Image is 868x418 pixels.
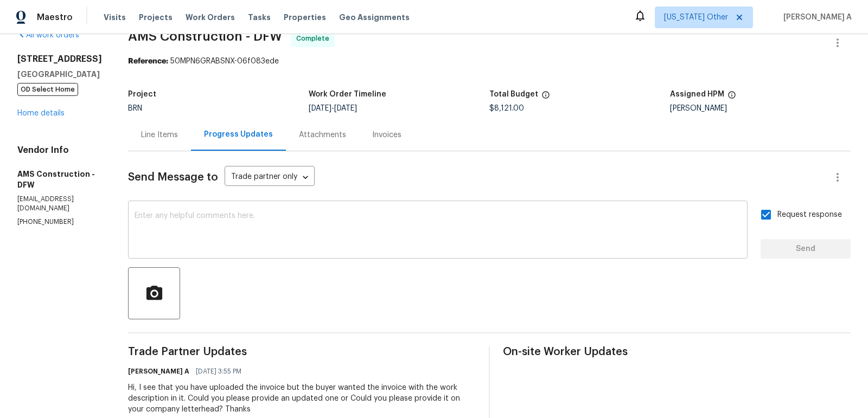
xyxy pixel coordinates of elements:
span: BRN [128,105,142,112]
div: Hi, I see that you have uploaded the invoice but the buyer wanted the invoice with the work descr... [128,382,476,415]
h5: Project [128,91,156,98]
div: 50MPN6GRABSNX-06f083ede [128,56,851,67]
h5: AMS Construction - DFW [17,169,102,190]
a: Home details [17,110,65,117]
h6: [PERSON_NAME] A [128,366,189,377]
span: On-site Worker Updates [503,346,851,357]
span: [US_STATE] Other [664,12,728,23]
b: Reference: [128,57,168,65]
span: $8,121.00 [489,105,524,112]
div: Progress Updates [204,129,273,140]
h5: Work Order Timeline [309,91,386,98]
span: Maestro [37,12,73,23]
div: Trade partner only [225,169,315,187]
span: The total cost of line items that have been proposed by Opendoor. This sum includes line items th... [541,91,550,105]
div: Invoices [372,130,401,140]
span: [DATE] [334,105,357,112]
h2: [STREET_ADDRESS] [17,54,102,65]
span: Projects [139,12,173,23]
p: [PHONE_NUMBER] [17,217,102,227]
span: Trade Partner Updates [128,346,476,357]
h4: Vendor Info [17,145,102,156]
div: Attachments [299,130,346,140]
span: Tasks [248,14,271,21]
span: Properties [284,12,326,23]
span: - [309,105,357,112]
span: The hpm assigned to this work order. [727,91,736,105]
div: Line Items [141,130,178,140]
div: [PERSON_NAME] [670,105,851,112]
p: [EMAIL_ADDRESS][DOMAIN_NAME] [17,195,102,213]
span: Geo Assignments [339,12,410,23]
h5: Total Budget [489,91,538,98]
span: Request response [777,209,842,221]
h5: Assigned HPM [670,91,724,98]
span: [DATE] [309,105,331,112]
a: All work orders [17,31,79,39]
span: [PERSON_NAME] A [779,12,852,23]
span: Complete [296,33,334,44]
span: Visits [104,12,126,23]
span: Send Message to [128,172,218,183]
span: AMS Construction - DFW [128,30,282,43]
span: [DATE] 3:55 PM [196,366,241,377]
span: OD Select Home [17,83,78,96]
h5: [GEOGRAPHIC_DATA] [17,69,102,80]
span: Work Orders [186,12,235,23]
